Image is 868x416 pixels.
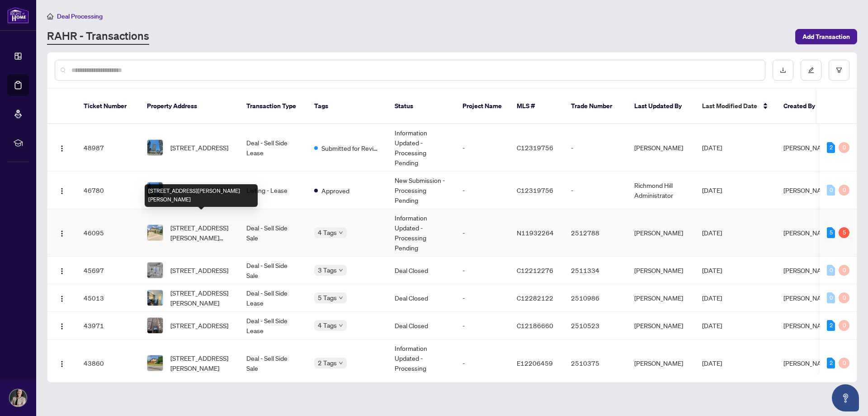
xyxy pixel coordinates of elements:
img: Logo [58,295,66,302]
img: thumbnail-img [147,225,163,240]
span: Submitted for Review [321,143,380,153]
button: Open asap [832,384,859,411]
th: MLS # [509,89,564,124]
td: 45013 [76,284,140,312]
span: [DATE] [702,321,722,330]
img: thumbnail-img [147,140,163,155]
td: [PERSON_NAME] [627,209,695,257]
td: Deal - Sell Side Sale [239,339,307,387]
div: 5 [827,227,835,238]
span: [DATE] [702,143,722,152]
span: C12212276 [517,266,553,274]
img: Logo [58,187,66,195]
span: Approved [321,186,349,196]
span: Deal Processing [57,12,103,20]
img: thumbnail-img [147,182,163,198]
button: Logo [55,140,69,155]
span: 2 Tags [318,358,337,368]
span: [DATE] [702,294,722,302]
th: Project Name [455,89,509,124]
td: Information Updated - Processing Pending [387,124,455,172]
td: 2511334 [564,257,627,284]
span: [STREET_ADDRESS] [170,143,228,153]
span: [DATE] [702,229,722,237]
img: Logo [58,323,66,330]
span: [PERSON_NAME] [783,266,832,274]
div: 2 [827,142,835,153]
td: Deal Closed [387,257,455,284]
div: 0 [839,292,849,303]
td: 2510375 [564,339,627,387]
td: 45697 [76,257,140,284]
td: - [455,172,509,209]
span: down [339,230,343,235]
td: - [455,312,509,339]
div: 2 [827,320,835,331]
td: 43860 [76,339,140,387]
td: [PERSON_NAME] [627,257,695,284]
span: 5 Tags [318,292,337,303]
div: 0 [827,292,835,303]
img: Logo [58,230,66,237]
div: 0 [827,265,835,276]
span: [STREET_ADDRESS] [170,265,228,275]
button: Logo [55,356,69,370]
td: - [455,257,509,284]
span: C12319756 [517,186,553,194]
div: 0 [827,185,835,196]
th: Created By [776,89,830,124]
th: Last Updated By [627,89,695,124]
td: 2512788 [564,209,627,257]
td: [PERSON_NAME] [627,339,695,387]
td: Deal - Sell Side Lease [239,312,307,339]
td: - [455,339,509,387]
span: [PERSON_NAME] [783,229,832,237]
button: Logo [55,318,69,333]
td: Deal - Sell Side Sale [239,257,307,284]
img: thumbnail-img [147,355,163,371]
div: 0 [839,358,849,368]
td: - [564,172,627,209]
td: New Submission - Processing Pending [387,172,455,209]
td: - [564,124,627,172]
button: edit [801,60,821,81]
img: thumbnail-img [147,263,163,278]
td: 46780 [76,172,140,209]
img: Logo [58,145,66,152]
td: Deal - Sell Side Lease [239,124,307,172]
span: [DATE] [702,359,722,367]
td: Deal - Sell Side Lease [239,284,307,312]
span: [PERSON_NAME] [783,359,832,367]
td: Deal Closed [387,284,455,312]
span: C12186660 [517,321,553,330]
a: RAHR - Transactions [47,29,149,45]
span: [PERSON_NAME] [783,143,832,152]
span: [DATE] [702,266,722,274]
button: Add Transaction [795,29,857,44]
td: - [455,284,509,312]
span: 4 Tags [318,227,337,238]
td: Deal - Sell Side Sale [239,209,307,257]
img: thumbnail-img [147,318,163,333]
td: Information Updated - Processing Pending [387,339,455,387]
span: E12206459 [517,359,553,367]
span: [STREET_ADDRESS][PERSON_NAME] [170,288,232,308]
span: [STREET_ADDRESS][PERSON_NAME] [170,353,232,373]
th: Tags [307,89,387,124]
span: down [339,296,343,300]
button: Logo [55,291,69,305]
span: down [339,323,343,328]
span: down [339,268,343,273]
img: logo [7,7,29,24]
span: Last Modified Date [702,101,757,111]
td: 43971 [76,312,140,339]
td: [PERSON_NAME] [627,312,695,339]
button: Logo [55,263,69,277]
img: Profile Icon [9,389,27,406]
td: 48987 [76,124,140,172]
span: C12282122 [517,294,553,302]
span: Add Transaction [802,29,850,44]
td: 2510986 [564,284,627,312]
span: [STREET_ADDRESS] [170,320,228,330]
button: Logo [55,183,69,197]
